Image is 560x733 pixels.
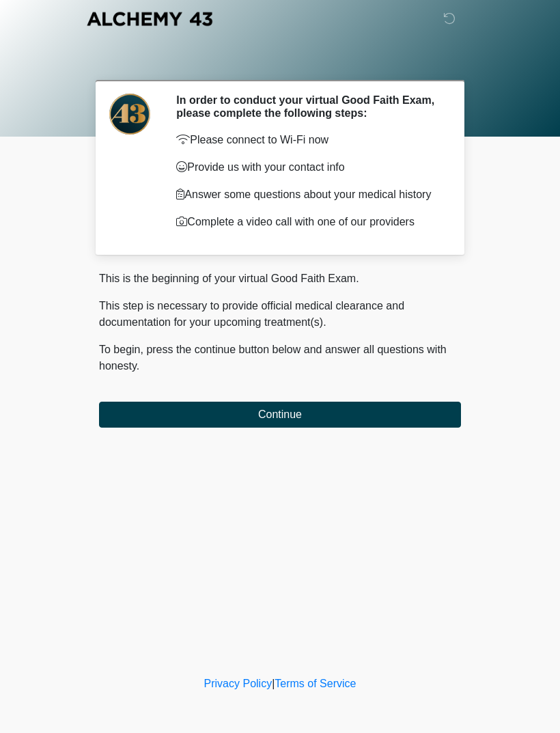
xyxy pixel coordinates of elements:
[85,10,214,27] img: Alchemy 43 Logo
[176,186,440,203] p: Answer some questions about your medical history
[99,402,461,428] button: Continue
[99,298,461,331] p: This step is necessary to provide official medical clearance and documentation for your upcoming ...
[99,342,461,374] p: To begin, press the continue button below and answer all questions with honesty.
[176,214,440,230] p: Complete a video call with one of our providers
[204,678,272,689] a: Privacy Policy
[109,94,150,135] img: Agent Avatar
[272,678,275,689] a: |
[176,159,440,176] p: Provide us with your contact info
[176,94,440,120] h2: In order to conduct your virtual Good Faith Exam, please complete the following steps:
[99,271,461,287] p: This is the beginning of your virtual Good Faith Exam.
[89,49,471,74] h1: ‎ ‎ ‎ ‎
[176,132,440,148] p: Please connect to Wi-Fi now
[275,678,356,689] a: Terms of Service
